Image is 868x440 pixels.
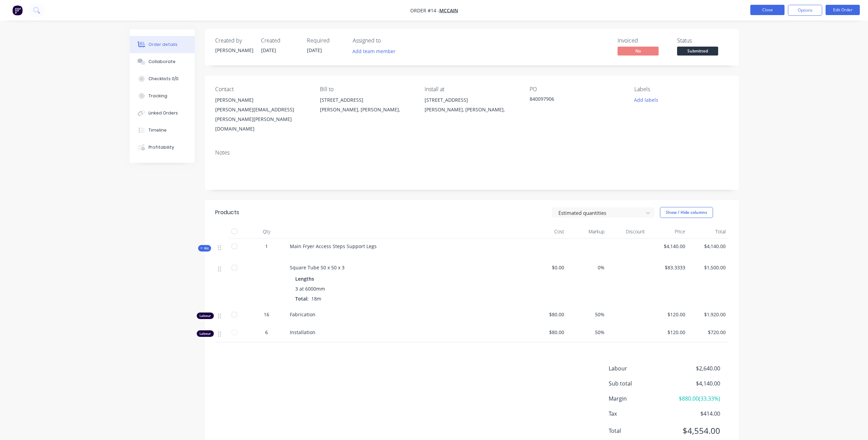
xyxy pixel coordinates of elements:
div: [STREET_ADDRESS] [425,95,518,105]
div: [STREET_ADDRESS][PERSON_NAME], [PERSON_NAME], [425,95,518,117]
span: 50% [570,329,605,336]
span: $80.00 [529,329,564,336]
span: Total: [295,295,309,302]
span: 6 [265,329,268,336]
span: $4,140.00 [650,243,685,250]
div: Bill to [320,86,414,93]
span: $720.00 [691,329,726,336]
span: [DATE] [261,47,276,53]
div: Install at [425,86,518,93]
div: Contact [215,86,309,93]
div: [PERSON_NAME][PERSON_NAME][EMAIL_ADDRESS][PERSON_NAME][PERSON_NAME][DOMAIN_NAME] [215,95,309,134]
div: Collaborate [148,59,176,65]
div: Labour [197,313,214,319]
span: 1 [265,243,268,250]
span: [DATE] [307,47,322,53]
span: $0.00 [529,264,564,271]
div: [PERSON_NAME] [215,95,309,105]
div: Required [307,37,345,44]
span: No [618,47,659,55]
div: Created by [215,37,253,44]
span: $80.00 [529,311,564,318]
button: Add team member [353,47,399,56]
button: Linked Orders [130,105,195,122]
div: Notes [215,149,728,156]
span: Total [609,427,670,435]
div: Total [688,225,728,239]
div: Products [215,208,239,217]
span: $2,640.00 [669,364,720,372]
button: Checklists 0/0 [130,70,195,87]
div: Status [677,37,728,44]
button: Add labels [631,95,662,105]
div: [PERSON_NAME][EMAIL_ADDRESS][PERSON_NAME][PERSON_NAME][DOMAIN_NAME] [215,105,309,134]
div: [STREET_ADDRESS] [320,95,414,105]
div: [PERSON_NAME], [PERSON_NAME], [320,105,414,114]
span: $120.00 [650,311,685,318]
button: Show / Hide columns [660,207,713,218]
span: $4,140.00 [691,243,726,250]
div: Profitability [148,144,174,150]
div: Order details [148,41,178,48]
span: Main Fryer Access Steps Support Legs [290,243,377,249]
button: Options [788,5,822,16]
div: Timeline [148,127,167,133]
span: Tax [609,410,670,418]
span: Lengths [295,275,314,282]
span: 0% [570,264,605,271]
div: 840097906 [530,95,615,105]
span: Labour [609,364,670,372]
div: Cost [527,225,567,239]
span: Order #14 - [410,7,439,14]
span: Installation [290,329,315,335]
span: Square Tube 50 x 50 x 3 [290,264,345,271]
button: Collaborate [130,53,195,70]
div: Price [648,225,688,239]
div: PO [530,86,623,93]
div: Tracking [148,93,167,99]
div: Markup [567,225,607,239]
span: Fabrication [290,311,315,318]
span: $414.00 [669,410,720,418]
button: Kit [198,245,211,252]
div: Checklists 0/0 [148,76,179,82]
span: $120.00 [650,329,685,336]
button: Add team member [349,47,399,56]
div: Linked Orders [148,110,178,116]
button: Edit Order [826,5,860,15]
span: 3 at 6000mm [295,285,325,292]
span: 50% [570,311,605,318]
span: $4,554.00 [669,425,720,437]
div: Invoiced [618,37,669,44]
span: $1,500.00 [691,264,726,271]
button: Order details [130,36,195,53]
button: Close [750,5,785,15]
span: 18m [309,295,324,302]
button: Timeline [130,122,195,139]
div: Labels [634,86,728,93]
div: [PERSON_NAME], [PERSON_NAME], [425,105,518,114]
span: Sub total [609,379,670,388]
img: Factory [12,5,23,15]
span: $4,140.00 [669,379,720,388]
div: Labour [197,330,214,337]
div: Discount [607,225,648,239]
button: Profitability [130,139,195,156]
span: $1,920.00 [691,311,726,318]
div: [PERSON_NAME] [215,47,253,54]
div: Assigned to [353,37,421,44]
span: $880.00 ( 33.33 %) [669,394,720,403]
div: Created [261,37,299,44]
button: Tracking [130,87,195,105]
span: Submitted [677,47,718,55]
span: $83.3333 [650,264,685,271]
a: McCain [439,7,458,14]
div: [STREET_ADDRESS][PERSON_NAME], [PERSON_NAME], [320,95,414,117]
button: Submitted [677,47,718,57]
span: Margin [609,394,670,403]
span: 16 [264,311,269,318]
span: Kit [200,246,209,251]
div: Qty [246,225,287,239]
